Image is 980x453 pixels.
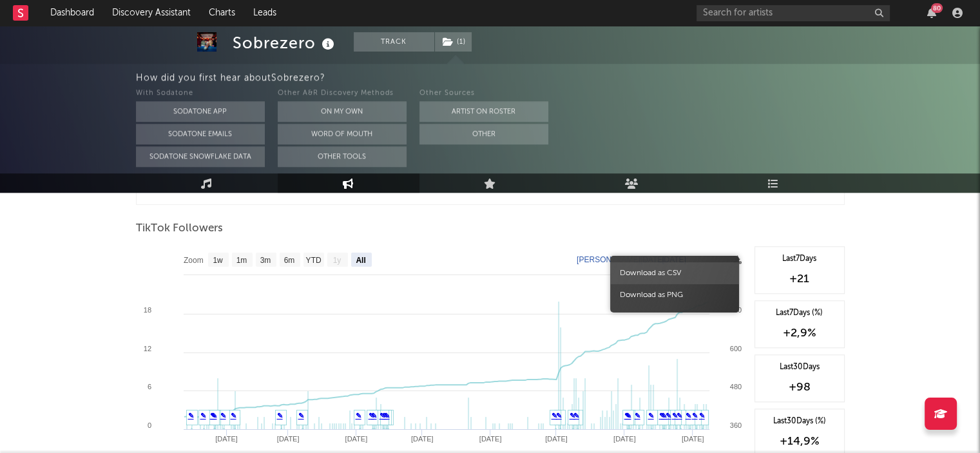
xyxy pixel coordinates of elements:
button: Word Of Mouth [278,124,407,144]
button: Sodatone App [136,101,265,122]
text: [PERSON_NAME][DATE] [577,255,664,264]
text: 12 [143,345,151,352]
a: ✎ [666,412,671,419]
div: Last 7 Days [762,253,838,265]
div: Last 30 Days (%) [762,416,838,427]
a: ✎ [692,412,698,419]
div: +2,9 % [762,325,838,341]
a: ✎ [210,412,216,419]
a: ✎ [556,412,562,419]
text: 600 [729,345,741,352]
text: [DATE] [410,435,433,443]
button: 80 [927,8,936,18]
button: Sodatone Emails [136,124,265,144]
a: ✎ [356,412,361,419]
text: [DATE] [345,435,367,443]
a: ✎ [277,412,283,419]
text: 1y [332,256,341,265]
text: 6 [147,383,151,390]
text: 6m [283,256,294,265]
text: [DATE] [479,435,501,443]
text: [DATE] [681,435,704,443]
div: Sobrezero [233,32,338,53]
div: Last 30 Days [762,361,838,373]
div: With Sodatone [136,86,265,101]
input: Search for artists [697,5,890,21]
text: 360 [729,421,741,429]
button: Track [354,32,434,52]
text: 1m [236,256,247,265]
a: ✎ [573,412,579,419]
div: +21 [762,271,838,287]
text: 3m [260,256,271,265]
a: ✎ [231,412,236,419]
div: Other Sources [419,86,548,101]
button: On My Own [278,101,407,122]
a: ✎ [188,412,194,419]
button: (1) [435,32,472,52]
button: Other Tools [278,146,407,167]
a: ✎ [570,412,575,419]
text: → [640,255,648,264]
a: ✎ [659,412,665,419]
text: [DATE] [545,435,568,443]
span: Download as PNG [610,284,739,306]
a: ✎ [699,412,705,419]
text: All [356,256,365,265]
text: [DATE] [276,435,299,443]
a: ✎ [686,412,691,419]
text: 1w [213,256,223,265]
text: [DATE] [662,255,686,264]
span: Download as CSV [610,262,739,284]
text: Zoom [184,256,204,265]
a: ✎ [648,412,654,419]
a: ✎ [677,412,682,419]
a: ✎ [552,412,557,419]
span: ( 1 ) [434,32,472,52]
text: [DATE] [215,435,238,443]
a: ✎ [380,412,385,419]
a: ✎ [220,412,226,419]
a: ✎ [200,412,206,419]
span: TikTok Followers [136,221,223,236]
text: 0 [147,421,151,429]
a: ✎ [298,412,304,419]
text: YTD [305,256,321,265]
div: +98 [762,380,838,395]
text: 480 [729,383,741,390]
button: Other [419,124,548,144]
a: ✎ [624,412,630,419]
a: ✎ [635,412,640,419]
div: Other A&R Discovery Methods [278,86,407,101]
div: 80 [931,3,943,13]
a: ✎ [672,412,678,419]
button: Artist on Roster [419,101,548,122]
div: +14,9 % [762,434,838,449]
text: 18 [143,306,151,314]
a: ✎ [369,412,374,419]
div: Last 7 Days (%) [762,307,838,319]
text: [DATE] [613,435,635,443]
button: Sodatone Snowflake Data [136,146,265,167]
